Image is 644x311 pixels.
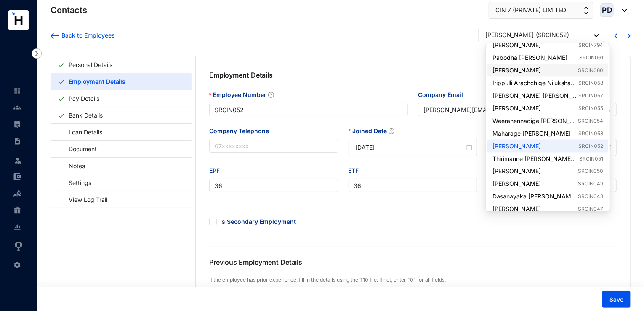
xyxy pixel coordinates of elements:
label: EPF [209,166,226,175]
li: Loan [7,185,27,202]
a: Bank Details [65,107,106,124]
input: Employee Number [209,103,408,116]
a: Maharage [PERSON_NAME]SRCIN053 [492,129,603,138]
img: chevron-left-blue.0fda5800d0a05439ff8ddef8047136d5.svg [615,33,617,38]
a: Dasanayaka [PERSON_NAME] [PERSON_NAME]SRCIN048 [492,193,603,201]
a: Employment Details [65,73,129,90]
img: up-down-arrow.74152d26bf9780fbf563ca9c90304185.svg [584,7,588,14]
a: View Log Trail [58,191,110,208]
img: gratuity-unselected.a8c340787eea3cf492d7.svg [13,206,21,214]
a: Pabodha [PERSON_NAME]SRCIN061 [492,54,603,62]
li: Contracts [7,133,27,150]
a: [PERSON_NAME]SRCIN060 [492,66,603,75]
a: Loan Details [58,123,105,141]
img: chevron-right-blue.16c49ba0fe93ddb13f341d83a2dbca89.svg [628,33,631,38]
img: settings-unselected.1febfda315e6e19643a1.svg [13,261,21,269]
img: leave-unselected.2934df6273408c3f84d9.svg [13,156,22,165]
li: Contacts [7,99,27,116]
span: PD [602,6,612,13]
a: Pay Details [65,90,103,107]
a: [PERSON_NAME]SRCIN050 [492,167,603,176]
li: Reports [7,219,27,236]
a: Notes [58,157,88,174]
a: Irippulli Arachchige Niluksha [PERSON_NAME]SRCIN058 [492,79,603,87]
a: [PERSON_NAME]SRCIN055 [492,104,603,113]
input: Joined Date [356,143,465,152]
input: ETF [349,179,478,192]
a: [PERSON_NAME]SRCIN049 [492,180,603,188]
button: CIN 7 (PRIVATE) LIMITED [489,2,593,19]
button: Save [602,291,631,308]
a: Thirimanne [PERSON_NAME] [PERSON_NAME]SRCIN051 [492,155,603,163]
img: loan-unselected.d74d20a04637f2d15ab5.svg [13,190,21,197]
img: report-unselected.e6a6b4230fc7da01f883.svg [13,223,21,231]
a: Weerahennadige [PERSON_NAME]SRCIN054 [492,117,603,125]
label: Company Email [418,90,469,99]
img: dropdown-black.8e83cc76930a90b1a4fdb6d089b7bf3a.svg [618,9,627,12]
img: home-unselected.a29eae3204392db15eaf.svg [13,87,21,94]
img: dropdown-black.8e83cc76930a90b1a4fdb6d089b7bf3a.svg [594,34,599,37]
p: Contacts [51,4,87,16]
img: nav-icon-right.af6afadce00d159da59955279c43614e.svg [32,48,42,59]
span: CIN 7 (PRIVATE) LIMITED [495,5,566,15]
span: Save [609,295,623,304]
input: Company Email [418,103,617,116]
a: [PERSON_NAME]SRCIN052 [492,142,603,150]
p: Previous Employment Details [209,257,413,276]
img: people-unselected.118708e94b43a90eceab.svg [13,104,21,111]
a: [PERSON_NAME] [PERSON_NAME]SRCIN057 [492,91,603,100]
a: Document [58,140,100,158]
a: [PERSON_NAME]SRCIN047 [492,205,603,214]
a: [PERSON_NAME]SRCIN794 [492,41,603,49]
span: Is Secondary Employment [217,217,299,226]
input: Company Telephone [209,139,338,153]
label: ETF [349,166,365,175]
li: Payroll [7,116,27,133]
label: Company Telephone [209,126,275,136]
a: Personal Details [65,56,116,73]
a: Settings [58,174,94,191]
div: [PERSON_NAME] [485,31,534,39]
img: arrow-backward-blue.96c47016eac47e06211658234db6edf5.svg [51,33,59,39]
label: Employee Number [209,90,280,99]
img: contract-unselected.99e2b2107c0a7dd48938.svg [13,137,21,145]
a: Back to Employees [51,31,115,40]
p: If the employee has prior experience, fill in the details using the T10 file. If not, enter "0" f... [209,276,617,284]
span: question-circle [389,128,394,134]
label: Joined Date [349,126,400,136]
span: question-circle [268,92,274,98]
p: ( SRCIN052 ) [536,31,569,41]
li: Gratuity [7,202,27,219]
div: Back to Employees [59,31,115,40]
li: Home [7,82,27,99]
p: Employment Details [209,70,413,90]
li: Expenses [7,168,27,185]
img: expense-unselected.2edcf0507c847f3e9e96.svg [13,173,21,180]
img: payroll-unselected.b590312f920e76f0c668.svg [13,121,21,128]
img: award_outlined.f30b2bda3bf6ea1bf3dd.svg [13,241,24,252]
input: EPF [209,179,338,192]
